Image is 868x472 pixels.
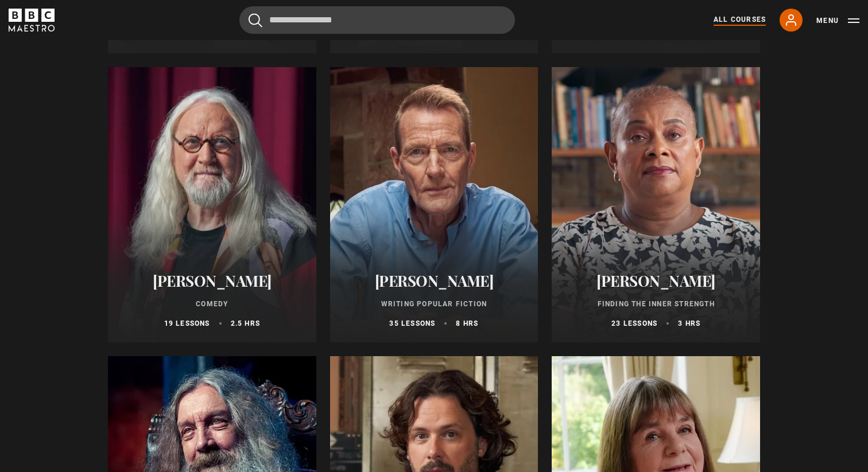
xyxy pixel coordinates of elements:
a: [PERSON_NAME] Finding the Inner Strength 23 lessons 3 hrs [552,67,760,342]
p: 23 lessons [611,318,657,329]
h2: [PERSON_NAME] [565,272,746,290]
a: [PERSON_NAME] Comedy 19 lessons 2.5 hrs [108,67,316,342]
p: 19 lessons [164,318,210,329]
a: [PERSON_NAME] Writing Popular Fiction 35 lessons 8 hrs [330,67,538,342]
p: Writing Popular Fiction [344,299,525,309]
p: 3 hrs [678,318,700,329]
svg: BBC Maestro [9,9,55,32]
button: Toggle navigation [816,15,859,26]
p: Comedy [122,299,303,309]
p: 2.5 hrs [231,318,260,329]
input: Search [239,6,515,34]
p: Finding the Inner Strength [565,299,746,309]
button: Submit the search query [249,13,262,28]
p: 8 hrs [456,318,478,329]
a: All Courses [714,14,766,26]
h2: [PERSON_NAME] [344,272,525,290]
p: 35 lessons [389,318,435,329]
h2: [PERSON_NAME] [122,272,303,290]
